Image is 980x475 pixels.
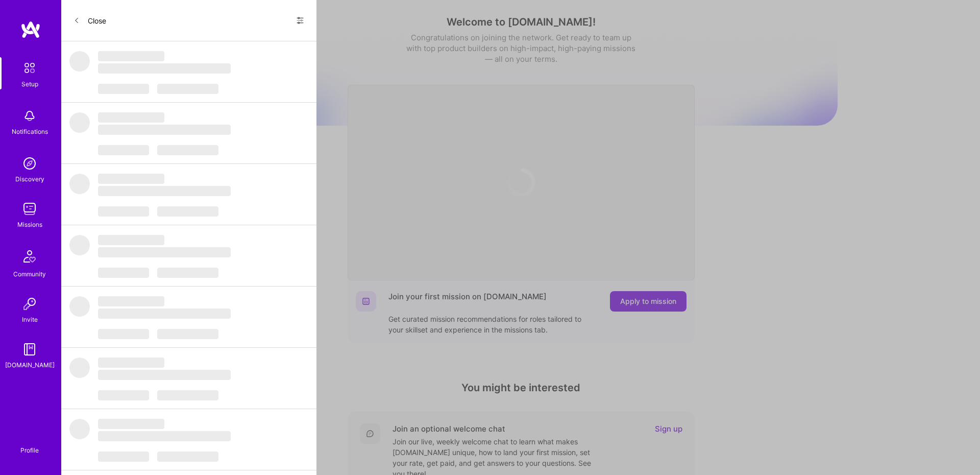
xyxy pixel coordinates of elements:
[98,186,231,196] span: ‌
[98,82,149,94] button: ‌
[20,20,41,39] img: logo
[98,358,164,368] span: ‌
[98,143,149,155] button: ‌
[157,452,218,462] span: ‌
[98,51,164,61] span: ‌
[98,247,231,257] span: ‌
[22,314,38,325] div: Invite
[98,204,149,217] button: ‌
[98,145,149,155] span: ‌
[20,445,39,455] div: Profile
[98,206,149,217] span: ‌
[17,219,42,230] div: Missions
[69,174,90,194] span: ‌
[98,329,149,339] span: ‌
[157,266,218,278] button: ‌
[15,174,44,184] div: Discovery
[5,360,55,370] div: [DOMAIN_NAME]
[157,329,218,339] span: ‌
[98,84,149,94] span: ‌
[98,390,149,400] span: ‌
[69,235,90,255] span: ‌
[17,244,42,269] img: Community
[98,452,149,462] span: ‌
[157,84,218,94] span: ‌
[98,370,231,380] span: ‌
[157,390,218,400] span: ‌
[69,112,90,133] span: ‌
[98,388,149,400] button: ‌
[98,125,231,135] span: ‌
[12,126,48,137] div: Notifications
[69,358,90,378] span: ‌
[98,431,231,441] span: ‌
[69,419,90,439] span: ‌
[98,235,164,245] span: ‌
[157,206,218,217] span: ‌
[157,145,218,155] span: ‌
[157,143,218,155] button: ‌
[69,296,90,317] span: ‌
[19,106,40,126] img: bell
[98,327,149,339] button: ‌
[13,269,46,279] div: Community
[98,268,149,278] span: ‌
[19,294,40,314] img: Invite
[157,388,218,400] button: ‌
[157,268,218,278] span: ‌
[17,434,42,455] a: Profile
[157,449,218,462] button: ‌
[69,51,90,72] span: ‌
[98,63,231,74] span: ‌
[98,296,164,306] span: ‌
[157,327,218,339] button: ‌
[19,199,40,219] img: teamwork
[19,153,40,174] img: discovery
[157,82,218,94] button: ‌
[98,419,164,429] span: ‌
[98,308,231,319] span: ‌
[19,339,40,360] img: guide book
[21,79,38,89] div: Setup
[19,57,40,79] img: setup
[98,112,164,123] span: ‌
[98,449,149,462] button: ‌
[98,174,164,184] span: ‌
[73,12,106,29] button: Close
[157,204,218,217] button: ‌
[98,266,149,278] button: ‌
